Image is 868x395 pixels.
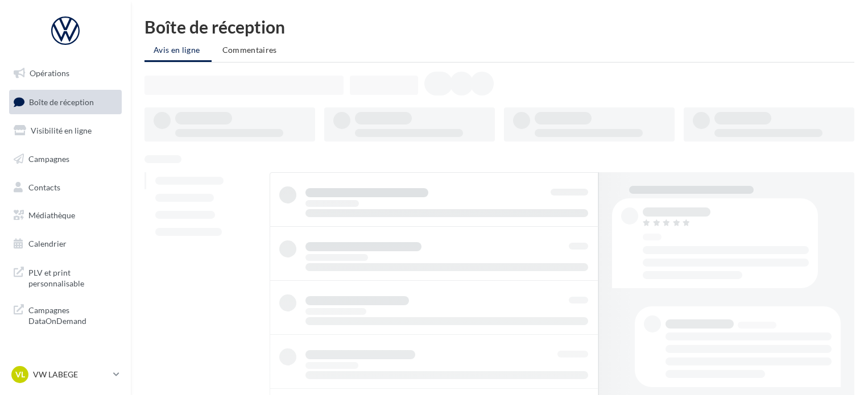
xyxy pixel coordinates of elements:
p: VW LABEGE [33,369,109,380]
span: Opérations [30,68,69,78]
a: Boîte de réception [7,90,124,114]
a: Visibilité en ligne [7,119,124,143]
span: Campagnes DataOnDemand [28,302,117,327]
span: Campagnes [28,154,69,164]
span: Calendrier [28,239,67,248]
span: Commentaires [222,45,277,55]
span: Contacts [28,182,60,192]
span: Boîte de réception [29,97,94,106]
a: Calendrier [7,232,124,256]
span: PLV et print personnalisable [28,265,117,289]
a: Campagnes DataOnDemand [7,298,124,331]
div: Boîte de réception [144,18,854,35]
a: Opérations [7,61,124,85]
a: Contacts [7,176,124,199]
span: VL [15,369,25,380]
a: VL VW LABEGE [9,364,122,385]
a: PLV et print personnalisable [7,260,124,294]
span: Visibilité en ligne [31,126,92,135]
span: Médiathèque [28,210,75,220]
a: Médiathèque [7,203,124,227]
a: Campagnes [7,147,124,171]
